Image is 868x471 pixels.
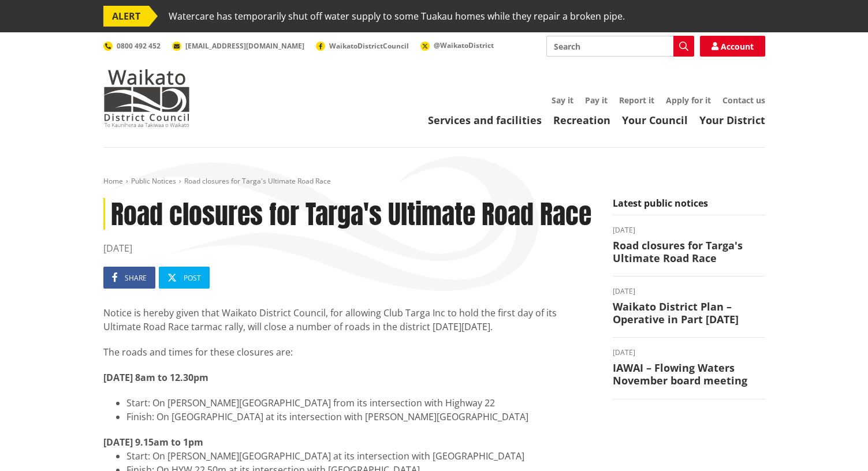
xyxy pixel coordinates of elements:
[103,176,123,186] a: Home
[103,306,595,334] p: Notice is hereby given that Waikato District Council, for allowing Club Targa Inc to hold the fir...
[613,288,765,295] time: [DATE]
[103,241,595,255] time: [DATE]
[613,227,765,234] time: [DATE]
[184,273,201,283] span: Post
[546,36,694,57] input: Search input
[666,95,711,106] a: Apply for it
[103,41,161,51] a: 0800 492 452
[185,41,304,51] span: [EMAIL_ADDRESS][DOMAIN_NAME]
[125,273,147,283] span: Share
[699,113,765,127] a: Your District
[103,177,765,186] nav: breadcrumb
[103,69,190,127] img: Waikato District Council - Te Kaunihera aa Takiwaa o Waikato
[613,349,765,387] a: [DATE] IAWAI – Flowing Waters November board meeting
[103,345,595,359] p: The roads and times for these closures are:
[552,95,573,106] a: Say it
[619,95,654,106] a: Report it
[103,6,149,27] span: ALERT
[613,198,765,215] h5: Latest public notices
[103,436,203,448] strong: [DATE] 9.15am to 1pm
[126,396,595,410] li: Start: On [PERSON_NAME][GEOGRAPHIC_DATA] from its intersection with Highway 22
[428,113,542,127] a: Services and facilities
[613,288,765,326] a: [DATE] Waikato District Plan – Operative in Part [DATE]
[126,449,595,463] li: Start: On [PERSON_NAME][GEOGRAPHIC_DATA] at its intersection with [GEOGRAPHIC_DATA]
[159,267,210,289] a: Post
[613,227,765,264] a: [DATE] Road closures for Targa's Ultimate Road Race
[434,40,494,50] span: @WaikatoDistrict
[420,40,494,50] a: @WaikatoDistrict
[169,6,625,27] span: Watercare has temporarily shut off water supply to some Tuakau homes while they repair a broken p...
[131,176,176,186] a: Public Notices
[553,113,610,127] a: Recreation
[613,362,765,387] h3: IAWAI – Flowing Waters November board meeting
[329,41,409,51] span: WaikatoDistrictCouncil
[700,36,765,57] a: Account
[613,240,765,264] h3: Road closures for Targa's Ultimate Road Race
[622,113,688,127] a: Your Council
[103,371,208,384] strong: [DATE] 8am to 12.30pm
[126,410,595,424] li: Finish: On [GEOGRAPHIC_DATA] at its intersection with [PERSON_NAME][GEOGRAPHIC_DATA]
[103,198,595,230] h1: Road closures for Targa's Ultimate Road Race
[613,301,765,326] h3: Waikato District Plan – Operative in Part [DATE]
[103,267,155,289] a: Share
[172,41,304,51] a: [EMAIL_ADDRESS][DOMAIN_NAME]
[184,176,331,186] span: Road closures for Targa's Ultimate Road Race
[722,95,765,106] a: Contact us
[613,349,765,356] time: [DATE]
[585,95,608,106] a: Pay it
[316,41,409,51] a: WaikatoDistrictCouncil
[117,41,161,51] span: 0800 492 452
